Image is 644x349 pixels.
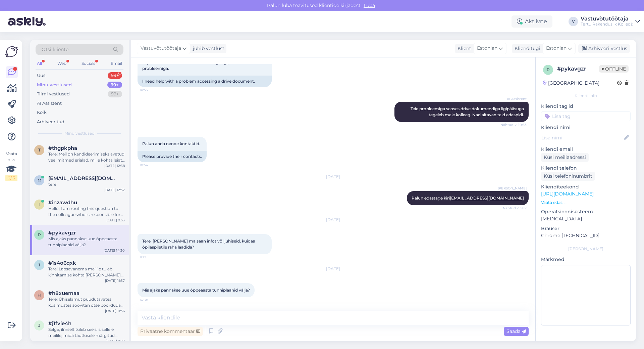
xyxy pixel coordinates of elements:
[541,183,631,190] p: Klienditeekond
[64,130,95,136] span: Minu vestlused
[140,298,165,303] span: 14:30
[5,175,17,181] div: 2 / 3
[547,67,550,72] span: p
[541,153,589,162] div: Küsi meiliaadressi
[500,122,527,127] span: Nähtud ✓ 10:53
[498,186,527,191] span: [PERSON_NAME]
[107,82,122,88] div: 99+
[39,202,40,207] span: i
[138,151,207,162] div: Please provide their contacts.
[412,195,524,201] span: Palun edastage kiri
[80,59,97,68] div: Socials
[455,45,471,52] div: Klient
[38,323,40,328] span: j
[48,145,77,151] span: #thgpkpha
[138,217,529,223] div: [DATE]
[541,146,631,153] p: Kliendi email
[512,15,552,28] div: Aktiivne
[581,21,633,27] div: Tartu Rakenduslik Kolledž
[48,151,125,163] div: Tere! Meil on kandideerimiseks avatud veel mitmed erialad, mille kohta leiate täpsemat infot [DOM...
[104,187,125,192] div: [DATE] 12:32
[48,266,125,278] div: Tere! Lapsevanema meilile tuleb kinnitamise kohta [PERSON_NAME]. Täpsem juhis kinnitamise kohta o...
[541,246,631,252] div: [PERSON_NAME]
[501,96,527,101] span: AI Assistent
[140,87,165,92] span: 10:53
[541,103,631,110] p: Kliendi tag'id
[108,91,122,97] div: 99+
[599,65,629,73] span: Offline
[541,215,631,222] p: [MEDICAL_DATA]
[38,232,41,237] span: p
[142,288,250,293] span: Mis ajaks pannakse uue õppeaasta tunniplaanid välja?
[37,82,72,88] div: Minu vestlused
[541,93,631,99] div: Kliendi info
[48,230,76,236] span: #pykavgzr
[541,134,623,141] input: Lisa nimi
[541,232,631,239] p: Chrome [TECHNICAL_ID]
[48,296,125,308] div: Tere! Ühiselamut puudutavates küsimustes soovitan otse pöörduda õpilaskodu [PERSON_NAME], kelleks...
[56,59,68,68] div: Web
[48,326,125,339] div: Selge, ilmselt tuleb see siis sellele meilile, mida taotlusele märgitud. Jääme põnevusega ootama
[581,16,640,27] a: VastuvõtutöötajaTartu Rakenduslik Kolledž
[362,2,377,8] span: Luba
[138,76,272,87] div: I need help with a problem accessing a drive document.
[546,45,567,52] span: Estonian
[48,181,125,187] div: tere!
[569,17,578,26] div: V
[105,308,125,313] div: [DATE] 11:36
[48,200,77,206] span: #inzawdhu
[541,172,595,181] div: Küsi telefoninumbrit
[106,218,125,223] div: [DATE] 9:53
[5,151,17,181] div: Vaata siia
[541,111,631,121] input: Lisa tag
[543,80,599,87] div: [GEOGRAPHIC_DATA]
[138,174,529,180] div: [DATE]
[105,278,125,283] div: [DATE] 11:37
[512,45,540,52] div: Klienditugi
[39,262,40,267] span: 1
[142,238,256,250] span: Tere, [PERSON_NAME] ma saan infot või juhiseid, kuidas õpilaspiletile raha laadida?
[48,175,118,181] span: miikaelneumann14@gmail.com
[37,91,70,97] div: Tiimi vestlused
[109,59,123,68] div: Email
[48,236,125,248] div: Mis ajaks pannakse uue õppeaasta tunniplaanid välja?
[506,328,526,334] span: Saada
[48,290,79,296] span: #h8xuemaa
[541,165,631,172] p: Kliendi telefon
[5,45,18,58] img: Askly Logo
[541,225,631,232] p: Brauser
[578,44,630,53] div: Arhiveeri vestlus
[477,45,497,52] span: Estonian
[581,16,633,21] div: Vastuvõtutöötaja
[48,320,71,326] span: #j1fvie4h
[48,260,76,266] span: #1s4o6qxk
[36,59,43,68] div: All
[48,206,125,218] div: Hello, I am routing this question to the colleague who is responsible for this topic. The reply m...
[37,119,64,125] div: Arhiveeritud
[38,293,41,298] span: h
[38,147,41,152] span: t
[138,327,203,336] div: Privaatne kommentaar
[37,100,62,107] div: AI Assistent
[541,124,631,131] p: Kliendi nimi
[38,178,41,183] span: m
[190,45,224,52] div: juhib vestlust
[42,46,68,53] span: Otsi kliente
[541,256,631,263] p: Märkmed
[37,109,47,116] div: Kõik
[142,141,200,146] span: Palun anda nende kontaktid.
[411,106,525,117] span: Teie probleemiga seoses drive dokumendiga ligipääsuga tegeleb meie kolleeg. Nad aitavad teid edas...
[108,72,122,79] div: 99+
[141,45,181,52] span: Vastuvõtutöötaja
[138,266,529,272] div: [DATE]
[140,255,165,260] span: 11:12
[106,339,125,344] div: [DATE] 9:27
[104,163,125,168] div: [DATE] 12:58
[541,208,631,215] p: Operatsioonisüsteem
[450,195,524,201] a: [EMAIL_ADDRESS][DOMAIN_NAME]
[140,163,165,168] span: 10:54
[541,200,631,206] p: Vaata edasi ...
[501,206,527,211] span: Nähtud ✓ 9:17
[104,248,125,253] div: [DATE] 14:30
[541,191,594,197] a: [URL][DOMAIN_NAME]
